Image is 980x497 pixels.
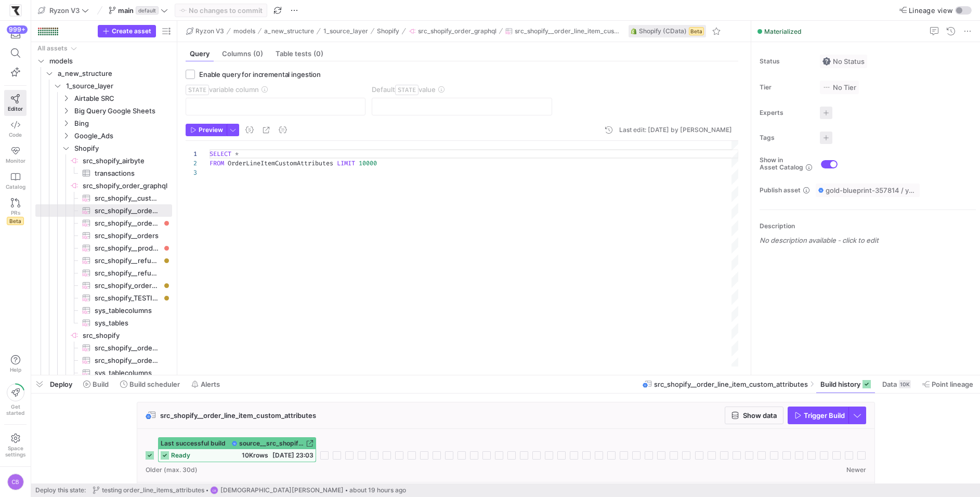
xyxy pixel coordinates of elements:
[35,92,172,104] div: Press SPACE to select this row.
[186,168,197,177] div: 3
[95,280,160,292] span: src_shopify_order_line_items​​​​​​​​​
[233,28,255,35] span: models
[337,159,355,167] span: LIMIT
[50,380,72,388] span: Deploy
[74,105,171,117] span: Big Query Google Sheets
[35,354,172,367] a: src_shopify__order_transactions​​​​​​​​​
[79,375,113,393] button: Build
[822,83,831,91] img: No tier
[35,42,172,55] div: Press SPACE to select this row.
[37,45,68,52] div: All assets
[35,80,172,92] div: Press SPACE to select this row.
[95,317,160,329] span: sys_tables​​​​​​​​​
[74,93,171,104] span: Airtable SRC
[83,180,171,192] span: src_shopify_order_graphql​​​​​​​​
[35,267,172,279] a: src_shopify__refunds​​​​​​​​​
[372,85,436,94] span: Default value
[49,55,171,67] span: models
[760,84,812,91] span: Tier
[4,471,27,493] button: CB
[210,159,224,167] span: FROM
[7,474,24,490] div: CB
[35,192,172,204] div: Press SPACE to select this row.
[95,342,160,354] span: src_shopify__order_gateways​​​​​​​​​
[35,117,172,129] div: Press SPACE to select this row.
[7,25,28,34] div: 999+
[272,451,313,459] span: [DATE] 23:03
[4,350,27,377] button: Help
[4,380,27,420] button: Getstarted
[359,159,377,167] span: 10000
[112,28,151,35] span: Create asset
[377,28,399,35] span: Shopify
[74,142,171,154] span: Shopify
[4,90,27,116] a: Editor
[35,179,172,192] a: src_shopify_order_graphql​​​​​​​​
[932,380,973,388] span: Point lineage
[918,375,978,393] button: Point lineage
[35,329,172,342] a: src_shopify​​​​​​​​
[35,367,172,379] a: sys_tablecolumns​​​​​​​​​
[190,50,210,57] span: Query
[349,487,406,494] span: about 19 hours ago
[231,25,258,37] button: models
[35,192,172,204] a: src_shopify__customers​​​​​​​​​
[171,452,190,459] span: ready
[186,149,197,159] div: 1
[35,217,172,229] div: Press SPACE to select this row.
[35,179,172,192] div: Press SPACE to select this row.
[158,437,316,462] button: Last successful buildsource__src_shopify_order_graphql__src_shopify__order_line_item_custom_attri...
[820,380,860,388] span: Build history
[35,242,172,254] a: src_shopify__products​​​​​​​​​
[95,267,160,279] span: src_shopify__refunds​​​​​​​​​
[66,80,171,92] span: 1_source_layer
[58,68,171,80] span: a_new_structure
[102,487,204,494] span: testing order_line_items_attributes
[35,217,172,229] a: src_shopify__order_line_items​​​​​​​​​
[4,142,27,168] a: Monitor
[820,81,859,94] button: No tierNo Tier
[8,106,23,112] span: Editor
[35,317,172,329] div: Press SPACE to select this row.
[35,129,172,142] div: Press SPACE to select this row.
[4,116,27,142] a: Code
[276,50,323,57] span: Table tests
[5,445,25,457] span: Space settings
[35,154,172,167] div: Press SPACE to select this row.
[242,451,268,459] span: 10K rows
[35,367,172,379] div: Press SPACE to select this row.
[106,4,171,17] button: maindefault
[232,440,313,447] a: source__src_shopify_order_graphql__src_shopify__order_line_item_custom_attributes
[95,255,160,267] span: src_shopify__refund_line_items​​​​​​​​​
[321,25,371,37] button: 1_source_layer
[4,194,27,229] a: PRsBeta
[654,380,808,388] span: src_shopify__order_line_item_custom_attributes
[619,126,732,134] div: Last edit: [DATE] by [PERSON_NAME]
[264,28,314,35] span: a_new_structure
[160,411,316,420] span: src_shopify__order_line_item_custom_attributes
[35,4,92,17] button: Ryzon V3
[98,25,156,37] button: Create asset
[186,85,209,95] span: STATE
[118,6,134,15] span: main
[804,411,845,420] span: Trigger Build
[9,132,22,138] span: Code
[909,6,953,15] span: Lineage view
[184,25,227,37] button: Ryzon V3
[74,117,171,129] span: Bing
[822,83,856,91] span: No Tier
[95,292,160,304] span: src_shopify_TESTING​​​​​​​​​
[161,440,226,447] span: Last successful build
[35,67,172,80] div: Press SPACE to select this row.
[35,204,172,217] div: Press SPACE to select this row.
[199,70,321,79] span: Enable query for incremental ingestion
[395,85,419,95] span: STATE
[90,483,409,497] button: testing order_line_items_attributesCB[DEMOGRAPHIC_DATA][PERSON_NAME]about 19 hours ago
[760,109,812,116] span: Experts
[35,304,172,317] a: sys_tablecolumns​​​​​​​​​
[816,184,920,197] button: gold-blueprint-357814 / y42_Ryzon_V3_main / source__src_shopify_order_graphql__src_shopify__order...
[9,367,22,373] span: Help
[35,292,172,304] a: src_shopify_TESTING​​​​​​​​​
[129,380,180,388] span: Build scheduler
[11,210,20,216] span: PRs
